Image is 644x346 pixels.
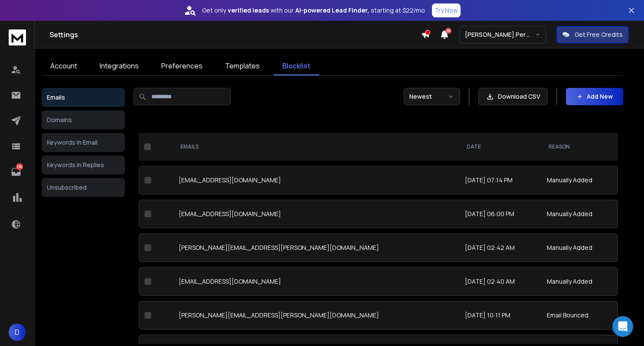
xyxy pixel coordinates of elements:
[153,57,211,75] a: Preferences
[432,3,461,17] button: Try Now
[16,163,23,170] p: 138
[575,30,623,39] p: Get Free Credits
[42,133,125,152] button: Keywords in Email
[295,6,369,15] strong: AI-powered Lead Finder,
[9,29,26,45] img: logo
[566,88,623,105] button: Add New
[587,92,613,101] p: Add New
[9,323,26,341] button: D
[216,57,268,75] a: Templates
[542,200,618,228] td: Manually Added
[542,233,618,262] td: Manually Added
[542,301,618,330] td: Email Bounced
[173,166,460,194] td: [EMAIL_ADDRESS][DOMAIN_NAME]
[228,6,269,15] strong: verified leads
[274,57,319,75] a: Blocklist
[465,30,535,39] p: [PERSON_NAME] Personal WorkSpace
[173,233,460,262] td: [PERSON_NAME][EMAIL_ADDRESS][PERSON_NAME][DOMAIN_NAME]
[42,155,125,175] button: Keywords in Replies
[460,200,542,228] td: [DATE] 06:00 PM
[435,6,458,15] p: Try Now
[460,301,542,330] td: [DATE] 10:11 PM
[42,110,125,129] button: Domains
[173,133,460,161] th: EMAILS
[49,29,421,40] h1: Settings
[478,88,548,105] button: Download CSV
[202,6,425,15] p: Get only with our starting at $22/mo
[556,26,629,43] button: Get Free Credits
[173,200,460,228] td: [EMAIL_ADDRESS][DOMAIN_NAME]
[460,133,542,161] th: DATE
[612,316,633,337] div: Open Intercom Messenger
[542,133,618,161] th: REASON
[460,233,542,262] td: [DATE] 02:42 AM
[404,88,460,105] button: Newest
[42,178,125,197] button: Unsubscribed
[42,57,86,75] a: Account
[173,301,460,330] td: [PERSON_NAME][EMAIL_ADDRESS][PERSON_NAME][DOMAIN_NAME]
[173,267,460,296] td: [EMAIL_ADDRESS][DOMAIN_NAME]
[91,57,147,75] a: Integrations
[7,163,25,181] a: 138
[542,267,618,296] td: Manually Added
[42,88,125,107] button: Emails
[460,267,542,296] td: [DATE] 02:40 AM
[460,166,542,194] td: [DATE] 07:14 PM
[445,28,451,34] span: 50
[542,166,618,194] td: Manually Added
